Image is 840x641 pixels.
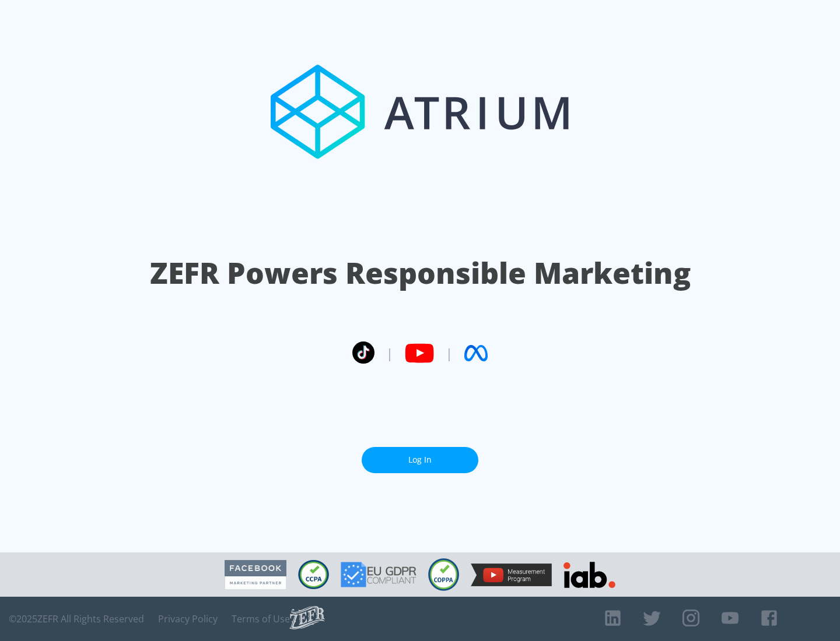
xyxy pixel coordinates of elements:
img: COPPA Compliant [428,558,459,591]
a: Terms of Use [232,613,290,625]
a: Log In [362,447,478,473]
h1: ZEFR Powers Responsible Marketing [150,253,691,293]
img: GDPR Compliant [341,562,416,587]
img: IAB [563,562,615,588]
img: CCPA Compliant [298,560,329,589]
span: | [446,344,453,362]
a: Privacy Policy [158,613,218,625]
img: Facebook Marketing Partner [225,560,286,590]
img: YouTube Measurement Program [471,563,552,586]
span: | [386,344,393,362]
span: © 2025 ZEFR All Rights Reserved [9,613,144,625]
